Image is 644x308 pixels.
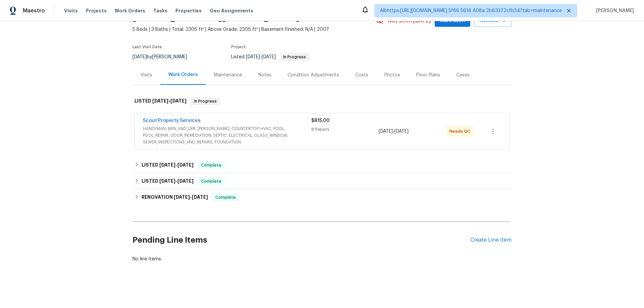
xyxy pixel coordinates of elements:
span: Project [231,45,246,49]
span: - [159,179,194,183]
h2: Pending Line Items [132,225,470,256]
span: Listed [231,55,309,59]
h6: LISTED [135,97,186,105]
span: In Progress [280,55,309,59]
div: No line items. [132,256,512,262]
span: Albhttps:[URL][DOMAIN_NAME] 5f66 5616 A08a 2b83372cfb34?tab=maintenance [380,7,562,14]
div: Floor Plans [416,72,440,78]
div: LISTED [DATE]-[DATE]Complete [132,157,512,173]
span: - [379,128,409,135]
span: 5 Beds | 3 Baths | Total: 2305 ft² | Above Grade: 2305 ft² | Basement Finished: N/A | 2007 [132,26,376,33]
div: by [PERSON_NAME] [132,53,195,61]
span: [DATE] [262,55,276,59]
span: - [174,195,208,199]
span: - [246,55,276,59]
span: - [159,163,194,167]
a: Scout Property Services [143,118,201,123]
span: Properties [175,7,202,14]
h6: LISTED [142,161,194,169]
span: Complete [198,162,224,169]
span: [DATE] [246,55,260,59]
span: [DATE] [177,163,194,167]
span: [DATE] [192,195,208,199]
div: LISTED [DATE]-[DATE]Complete [132,173,512,189]
span: Visits [64,7,78,14]
div: Notes [258,72,271,78]
span: [DATE] [159,163,175,167]
div: Maintenance [214,72,242,78]
span: [DATE] [379,129,393,134]
span: Last Visit Date [132,45,162,49]
div: 8 Repairs [311,126,379,133]
span: Work Orders [115,7,145,14]
span: [DATE] [394,129,409,134]
span: [DATE] [177,179,194,183]
span: HANDYMAN, BRN_AND_LRR, [PERSON_NAME], COUNTERTOP, HVAC, POOL, POOL_REPAIR, ODOR_REMEDIATION, SEPT... [143,125,311,145]
span: [DATE] [159,179,175,183]
span: Complete [198,178,224,185]
span: Projects [86,7,107,14]
div: Create Line Item [470,237,512,243]
h6: LISTED [142,177,194,185]
span: [DATE] [174,195,190,199]
div: Visits [141,72,152,78]
div: Work Orders [168,71,198,78]
span: $815.00 [311,118,330,123]
div: Cases [456,72,470,78]
span: - [152,99,186,103]
span: In Progress [191,98,219,105]
span: [DATE] [152,99,168,103]
div: LISTED [DATE]-[DATE]In Progress [132,90,512,112]
span: Needs QC [449,128,473,135]
span: [DATE] [132,55,147,59]
h6: RENOVATION [142,193,208,201]
div: Condition Adjustments [287,72,339,78]
span: Complete [213,194,238,201]
span: Maestro [23,7,45,14]
div: Photos [384,72,400,78]
span: [PERSON_NAME] [593,7,634,14]
div: Costs [355,72,368,78]
span: Tasks [153,8,167,13]
span: [DATE] [170,99,186,103]
div: RENOVATION [DATE]-[DATE]Complete [132,189,512,205]
span: Geo Assignments [210,7,253,14]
